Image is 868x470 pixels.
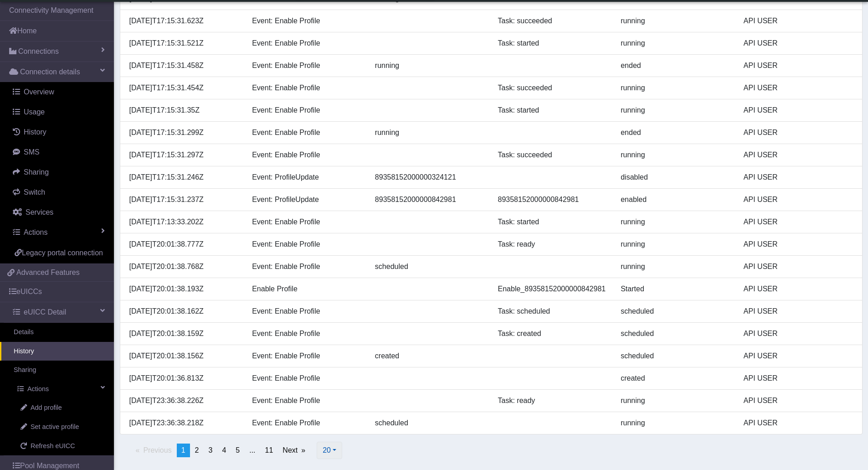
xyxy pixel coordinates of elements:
div: scheduled [368,261,491,272]
div: [DATE]T17:15:31.299Z [123,127,246,138]
span: 1 [181,446,185,454]
div: 89358152000000842981 [491,194,614,205]
div: Task: succeeded [491,83,614,93]
div: Event: Enable Profile [245,239,368,250]
div: Event: Enable Profile [245,418,368,429]
a: Next page [278,444,310,457]
div: Event: ProfileUpdate [245,172,368,183]
div: Task: succeeded [491,15,614,26]
div: Event: Enable Profile [245,217,368,227]
div: running [368,127,491,138]
div: ended [614,127,737,138]
div: created [368,351,491,362]
span: 11 [265,446,273,454]
span: 5 [236,446,240,454]
div: API USER [737,150,860,160]
span: 3 [208,446,212,454]
div: running [614,38,737,49]
div: [DATE]T20:01:38.777Z [123,239,246,250]
a: SMS [4,142,114,162]
span: Usage [24,108,45,116]
div: [DATE]T17:15:31.623Z [123,15,246,26]
div: Event: Enable Profile [245,15,368,26]
div: running [614,395,737,406]
span: Connections [18,46,59,57]
div: [DATE]T17:15:31.246Z [123,172,246,183]
div: Task: ready [491,239,614,250]
a: Set active profile [7,418,114,437]
a: Services [4,202,114,222]
div: Event: Enable Profile [245,150,368,160]
div: 89358152000000324121 [368,172,491,183]
div: enabled [614,194,737,205]
div: API USER [737,217,860,227]
div: API USER [737,38,860,49]
div: API USER [737,15,860,26]
div: API USER [737,306,860,317]
div: Enable_89358152000000842981 [491,284,614,294]
div: Event: Enable Profile [245,395,368,406]
div: [DATE]T20:01:38.162Z [123,306,246,317]
div: Event: Enable Profile [245,306,368,317]
div: created [614,373,737,384]
div: API USER [737,261,860,272]
span: Set active profile [31,422,79,432]
span: Previous [143,446,171,454]
div: Event: Enable Profile [245,351,368,362]
div: API USER [737,172,860,183]
div: 89358152000000842981 [368,194,491,205]
div: [DATE]T17:15:31.458Z [123,60,246,71]
div: [DATE]T17:15:31.237Z [123,194,246,205]
span: 4 [222,446,226,454]
div: API USER [737,284,860,294]
div: API USER [737,60,860,71]
div: Event: Enable Profile [245,261,368,272]
div: running [614,150,737,160]
span: Connection details [20,67,80,77]
div: Event: Enable Profile [245,373,368,384]
a: Overview [4,82,114,102]
div: [DATE]T23:36:38.218Z [123,418,246,429]
span: ... [249,446,255,454]
div: ended [614,60,737,71]
div: Task: started [491,38,614,49]
div: API USER [737,328,860,339]
div: [DATE]T23:36:38.226Z [123,395,246,406]
div: API USER [737,194,860,205]
div: [DATE]T20:01:36.813Z [123,373,246,384]
a: Sharing [4,162,114,182]
div: API USER [737,373,860,384]
span: Overview [24,88,54,96]
span: SMS [24,148,40,156]
div: running [614,83,737,93]
a: Usage [4,102,114,122]
div: [DATE]T20:01:38.768Z [123,261,246,272]
div: API USER [737,418,860,429]
a: Add profile [7,398,114,418]
div: API USER [737,395,860,406]
span: Sharing [24,168,49,176]
div: [DATE]T17:13:33.202Z [123,217,246,227]
a: eUICC Detail [4,302,114,322]
div: Event: Enable Profile [245,60,368,71]
span: History [24,128,46,136]
div: running [614,15,737,26]
div: Enable Profile [245,284,368,294]
span: Services [26,208,53,216]
div: [DATE]T17:15:31.454Z [123,83,246,93]
div: API USER [737,239,860,250]
div: Event: Enable Profile [245,127,368,138]
div: Event: Enable Profile [245,328,368,339]
div: Event: ProfileUpdate [245,194,368,205]
div: running [614,418,737,429]
div: running [614,217,737,227]
div: running [368,60,491,71]
span: Advanced Features [16,267,80,278]
a: Refresh eUICC [7,437,114,456]
span: 20 [323,446,331,454]
div: running [614,261,737,272]
div: scheduled [368,418,491,429]
div: Event: Enable Profile [245,38,368,49]
div: API USER [737,351,860,362]
span: Legacy portal connection [22,249,103,257]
